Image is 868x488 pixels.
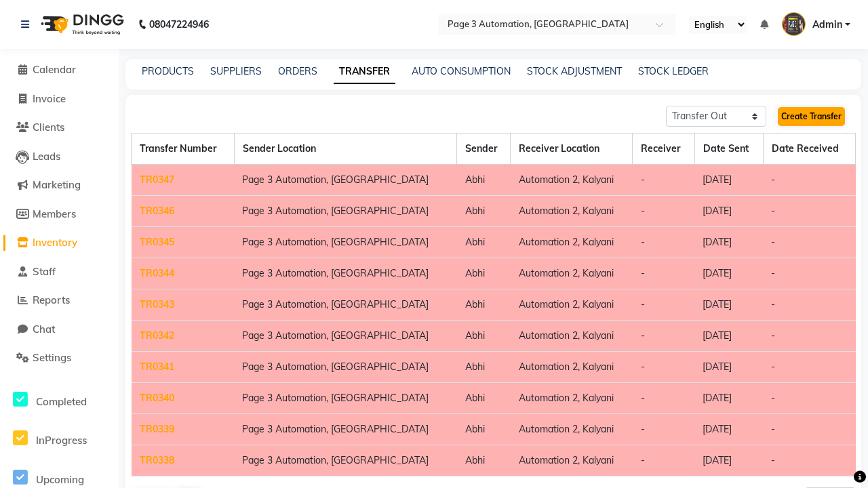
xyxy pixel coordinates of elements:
[457,414,511,445] td: Abhi
[33,236,77,249] span: Inventory
[140,205,174,217] a: TR0346
[142,65,194,77] a: PRODUCTS
[694,165,763,196] td: [DATE]
[638,65,709,77] a: STOCK LEDGER
[633,414,694,445] td: -
[33,63,76,76] span: Calendar
[633,321,694,352] td: -
[694,445,763,476] td: [DATE]
[633,196,694,227] td: -
[633,227,694,258] td: -
[3,322,115,338] a: Chat
[33,178,81,191] span: Marketing
[694,321,763,352] td: [DATE]
[140,267,174,279] a: TR0344
[694,289,763,321] td: [DATE]
[140,174,174,186] a: TR0347
[511,383,633,414] td: Automation 2, Kalyani
[234,383,457,414] td: Page 3 Automation, [GEOGRAPHIC_DATA]
[35,5,127,43] img: logo
[763,289,855,321] td: -
[694,383,763,414] td: [DATE]
[334,60,395,84] a: TRANSFER
[210,65,262,77] a: SUPPLIERS
[3,178,115,193] a: Marketing
[763,445,855,476] td: -
[511,414,633,445] td: Automation 2, Kalyani
[527,65,622,77] a: STOCK ADJUSTMENT
[511,352,633,383] td: Automation 2, Kalyani
[3,264,115,280] a: Staff
[234,289,457,321] td: Page 3 Automation, [GEOGRAPHIC_DATA]
[33,293,70,306] span: Reports
[33,121,64,134] span: Clients
[457,227,511,258] td: Abhi
[140,423,174,435] a: TR0339
[3,149,115,165] a: Leads
[511,165,633,196] td: Automation 2, Kalyani
[3,207,115,222] a: Members
[694,414,763,445] td: [DATE]
[694,196,763,227] td: [DATE]
[763,196,855,227] td: -
[694,227,763,258] td: [DATE]
[234,165,457,196] td: Page 3 Automation, [GEOGRAPHIC_DATA]
[694,134,763,165] th: Date Sent
[3,293,115,308] a: Reports
[694,258,763,289] td: [DATE]
[33,323,55,335] span: Chat
[511,321,633,352] td: Automation 2, Kalyani
[3,62,115,78] a: Calendar
[457,445,511,476] td: Abhi
[778,107,845,126] a: Create Transfer
[763,383,855,414] td: -
[511,134,633,165] th: Receiver Location
[33,92,66,105] span: Invoice
[140,361,174,373] a: TR0341
[234,196,457,227] td: Page 3 Automation, [GEOGRAPHIC_DATA]
[511,289,633,321] td: Automation 2, Kalyani
[633,258,694,289] td: -
[3,350,115,366] a: Settings
[234,227,457,258] td: Page 3 Automation, [GEOGRAPHIC_DATA]
[763,258,855,289] td: -
[457,165,511,196] td: Abhi
[234,352,457,383] td: Page 3 Automation, [GEOGRAPHIC_DATA]
[812,18,842,32] span: Admin
[140,454,174,466] a: TR0338
[763,134,855,165] th: Date Received
[278,65,317,77] a: ORDERS
[36,395,87,408] span: Completed
[457,134,511,165] th: Sender
[234,321,457,352] td: Page 3 Automation, [GEOGRAPHIC_DATA]
[511,227,633,258] td: Automation 2, Kalyani
[33,207,76,220] span: Members
[140,298,174,310] a: TR0343
[457,321,511,352] td: Abhi
[140,329,174,342] a: TR0342
[457,258,511,289] td: Abhi
[633,352,694,383] td: -
[763,352,855,383] td: -
[511,445,633,476] td: Automation 2, Kalyani
[694,352,763,383] td: [DATE]
[132,134,235,165] th: Transfer Number
[33,150,60,163] span: Leads
[633,445,694,476] td: -
[511,196,633,227] td: Automation 2, Kalyani
[457,289,511,321] td: Abhi
[234,134,457,165] th: Sender Location
[3,235,115,251] a: Inventory
[33,265,56,278] span: Staff
[140,392,174,404] a: TR0340
[633,289,694,321] td: -
[457,352,511,383] td: Abhi
[234,445,457,476] td: Page 3 Automation, [GEOGRAPHIC_DATA]
[149,5,209,43] b: 08047224946
[763,165,855,196] td: -
[412,65,511,77] a: AUTO CONSUMPTION
[457,196,511,227] td: Abhi
[234,414,457,445] td: Page 3 Automation, [GEOGRAPHIC_DATA]
[633,383,694,414] td: -
[511,258,633,289] td: Automation 2, Kalyani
